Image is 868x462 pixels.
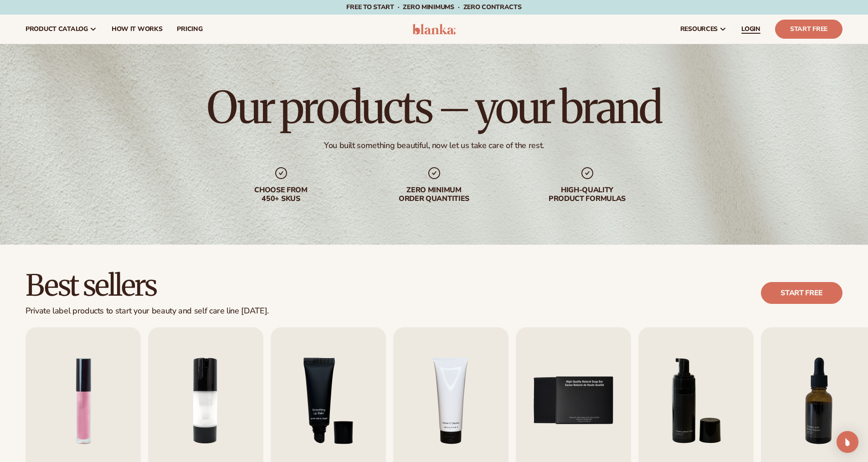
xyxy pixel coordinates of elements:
span: resources [680,26,718,33]
a: LOGIN [734,15,768,44]
div: You built something beautiful, now let us take care of the rest. [324,140,544,151]
div: High-quality product formulas [529,186,646,203]
div: Zero minimum order quantities [376,186,493,203]
span: LOGIN [741,26,760,33]
a: product catalog [18,15,104,44]
a: Start free [761,282,842,304]
a: resources [673,15,734,44]
div: Open Intercom Messenger [837,431,858,453]
span: product catalog [26,26,88,33]
a: Start Free [775,20,842,39]
h2: Best sellers [26,270,269,301]
h1: Our products – your brand [207,86,661,129]
div: Private label products to start your beauty and self care line [DATE]. [26,306,269,316]
a: pricing [169,15,210,44]
img: logo [412,24,456,35]
div: Choose from 450+ Skus [223,186,339,203]
span: Free to start · ZERO minimums · ZERO contracts [346,3,521,11]
span: pricing [177,26,202,33]
span: How It Works [112,26,163,33]
a: How It Works [104,15,170,44]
